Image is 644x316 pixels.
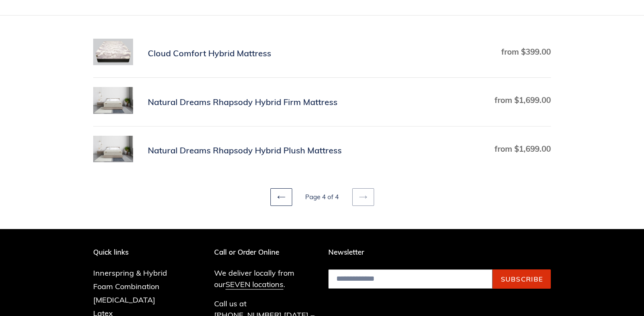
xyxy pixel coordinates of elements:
[328,269,492,289] input: Email address
[93,268,167,278] a: Innerspring & Hybrid
[93,248,180,256] p: Quick links
[93,136,551,166] a: Natural Dreams Rhapsody Hybrid Plush Mattress
[294,192,351,202] li: Page 4 of 4
[328,248,551,256] p: Newsletter
[214,267,316,290] p: We deliver locally from our .
[225,279,283,290] a: SEVEN locations
[93,87,551,117] a: Natural Dreams Rhapsody Hybrid Firm Mattress
[214,248,316,256] p: Call or Order Online
[500,275,543,283] span: Subscribe
[93,39,551,68] a: Cloud Comfort Hybrid Mattress
[93,282,160,291] a: Foam Combination
[93,295,155,305] a: [MEDICAL_DATA]
[492,269,551,289] button: Subscribe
